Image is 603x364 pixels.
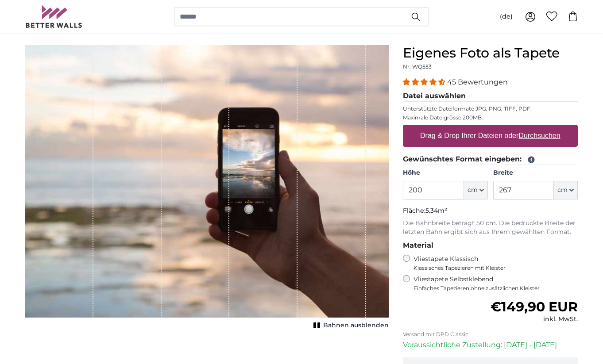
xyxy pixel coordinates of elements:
label: Breite [493,169,578,177]
span: 5.34m² [425,207,447,215]
p: Voraussichtliche Zustellung: [DATE] - [DATE] [403,340,578,350]
p: Maximale Dateigrösse 200MB. [403,114,578,121]
button: (de) [493,9,520,25]
button: cm [554,181,578,199]
u: Durchsuchen [519,132,560,139]
span: cm [468,186,478,195]
span: Einfaches Tapezieren ohne zusätzlichen Kleister [414,285,578,292]
button: Bahnen ausblenden [311,319,389,332]
p: Unterstützte Dateiformate JPG, PNG, TIFF, PDF. [403,105,578,112]
p: Fläche: [403,207,578,215]
label: Vliestapete Klassisch [414,255,570,272]
legend: Datei auswählen [403,91,578,102]
label: Vliestapete Selbstklebend [414,275,578,292]
div: 1 of 1 [25,45,389,332]
label: Höhe [403,169,487,177]
span: Bahnen ausblenden [323,321,389,330]
label: Drag & Drop Ihrer Dateien oder [417,127,564,145]
span: cm [557,186,568,195]
p: Versand mit DPD Classic [403,331,578,338]
legend: Gewünschtes Format eingeben: [403,154,578,165]
span: 45 Bewertungen [447,78,508,86]
div: inkl. MwSt. [491,315,578,324]
p: Die Bahnbreite beträgt 50 cm. Die bedruckte Breite der letzten Bahn ergibt sich aus Ihrem gewählt... [403,219,578,237]
h1: Eigenes Foto als Tapete [403,45,578,61]
span: €149,90 EUR [491,299,578,315]
span: 4.36 stars [403,78,447,86]
span: Klassisches Tapezieren mit Kleister [414,264,570,272]
span: Nr. WQ553 [403,63,432,70]
img: Betterwalls [25,5,83,28]
button: cm [464,181,488,199]
legend: Material [403,240,578,251]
